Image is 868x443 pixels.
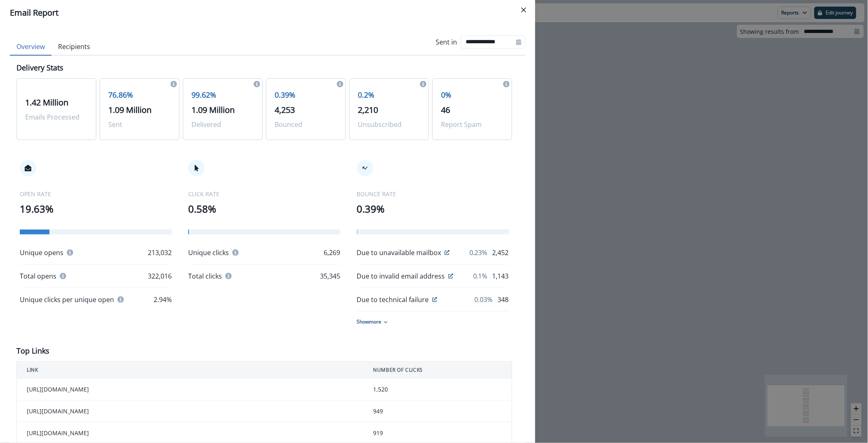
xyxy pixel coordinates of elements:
p: CLICK RATE [188,190,340,198]
p: Unsubscribed [358,120,420,129]
p: Delivery Stats [16,62,63,73]
p: 0% [441,89,504,101]
p: 0.03% [475,295,493,305]
th: NUMBER OF CLICKS [364,362,512,379]
p: BOUNCE RATE [357,190,509,198]
p: 0.1% [473,271,488,281]
p: Unique clicks per unique open [20,295,114,305]
p: Due to unavailable mailbox [357,248,441,258]
p: 0.39% [275,89,337,101]
p: Unique clicks [188,248,229,258]
p: 76.86% [108,89,171,101]
p: 213,032 [148,248,172,258]
p: 35,345 [320,271,341,281]
p: 2,452 [492,248,509,258]
td: 1,520 [364,379,512,401]
p: 19.63% [20,202,172,216]
p: 6,269 [324,248,341,258]
span: 46 [441,104,450,115]
td: [URL][DOMAIN_NAME] [17,401,364,422]
p: 348 [498,295,509,305]
button: Close [517,3,530,16]
span: 1.09 Million [108,104,152,115]
p: OPEN RATE [20,190,172,198]
div: Email Report [10,7,525,19]
p: Total opens [20,271,56,281]
p: 0.2% [358,89,420,101]
p: Unique opens [20,248,63,258]
button: Recipients [51,38,97,56]
span: 2,210 [358,104,378,115]
span: 4,253 [275,104,295,115]
button: Overview [10,38,51,56]
p: Show more [357,318,382,326]
span: 1.09 Million [191,104,235,115]
p: Total clicks [188,271,222,281]
p: 2.94% [154,295,172,305]
p: 0.39% [357,202,509,216]
p: Report Spam [441,120,504,129]
p: 1,143 [492,271,509,281]
p: 99.62% [191,89,254,101]
p: Emails Processed [25,112,88,122]
p: Due to technical failure [357,295,429,305]
p: Top Links [16,345,49,356]
p: Sent in [436,37,457,47]
td: [URL][DOMAIN_NAME] [17,379,364,401]
p: 0.58% [188,202,340,216]
p: 0.23% [469,248,488,258]
p: Bounced [275,120,337,129]
th: LINK [17,362,364,379]
p: 322,016 [148,271,172,281]
p: Delivered [191,120,254,129]
span: 1.42 Million [25,97,68,108]
p: Sent [108,120,171,129]
p: Due to invalid email address [357,271,445,281]
td: 949 [364,401,512,422]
